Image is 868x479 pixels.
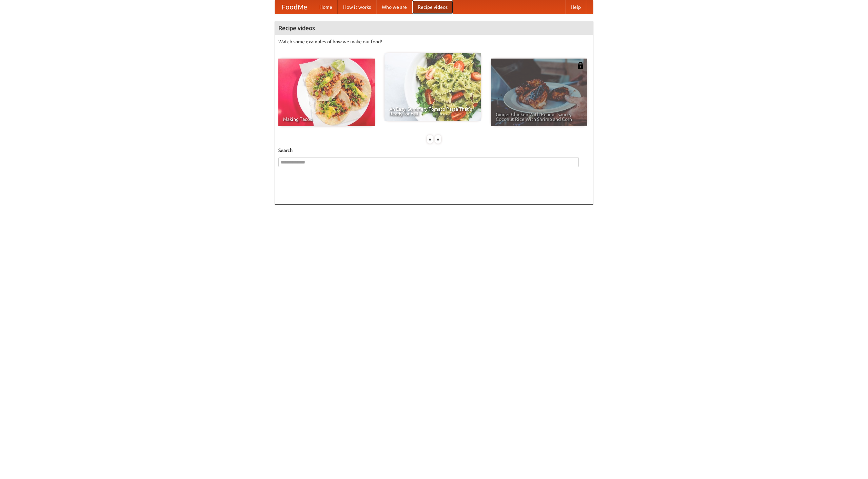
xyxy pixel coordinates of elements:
h4: Recipe videos [275,21,593,35]
a: An Easy, Summery Tomato Pasta That's Ready for Fall [384,53,481,121]
a: Help [565,0,586,14]
img: 483408.png [577,62,584,69]
h5: Search [278,147,590,154]
p: Watch some examples of how we make our food! [278,38,590,45]
div: » [435,135,441,144]
a: Who we are [376,0,412,14]
a: Making Tacos [278,59,375,126]
span: Making Tacos [283,117,370,122]
a: How it works [338,0,376,14]
a: Home [314,0,338,14]
a: Recipe videos [412,0,453,14]
a: FoodMe [275,0,314,14]
div: « [427,135,433,144]
span: An Easy, Summery Tomato Pasta That's Ready for Fall [389,107,476,116]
